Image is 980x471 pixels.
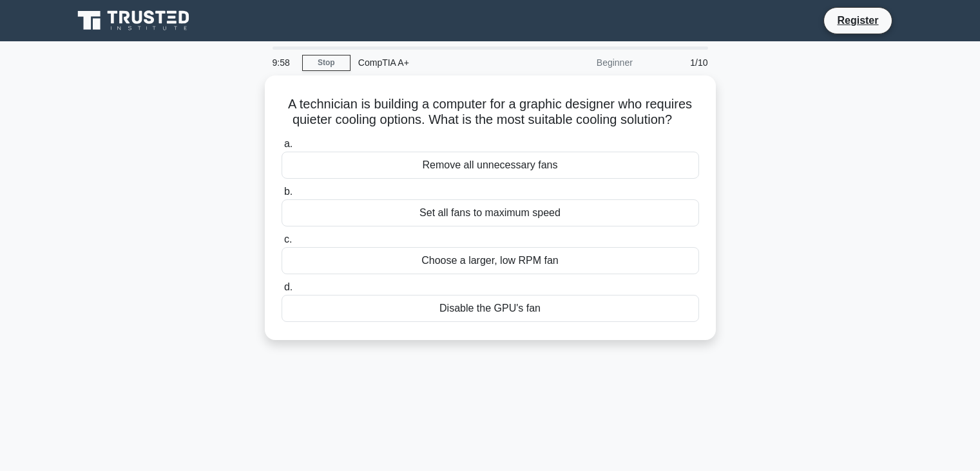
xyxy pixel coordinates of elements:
[351,50,528,75] div: CompTIA A+
[282,199,699,226] div: Set all fans to maximum speed
[280,96,700,128] h5: A technician is building a computer for a graphic designer who requires quieter cooling options. ...
[282,152,699,179] div: Remove all unnecessary fans
[284,234,292,245] span: c.
[282,295,699,322] div: Disable the GPU's fan
[284,281,293,292] span: d.
[284,138,293,149] span: a.
[282,247,699,274] div: Choose a larger, low RPM fan
[528,50,640,75] div: Beginner
[284,186,293,197] span: b.
[302,55,351,71] a: Stop
[829,12,886,28] a: Register
[640,50,716,75] div: 1/10
[265,50,302,75] div: 9:58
